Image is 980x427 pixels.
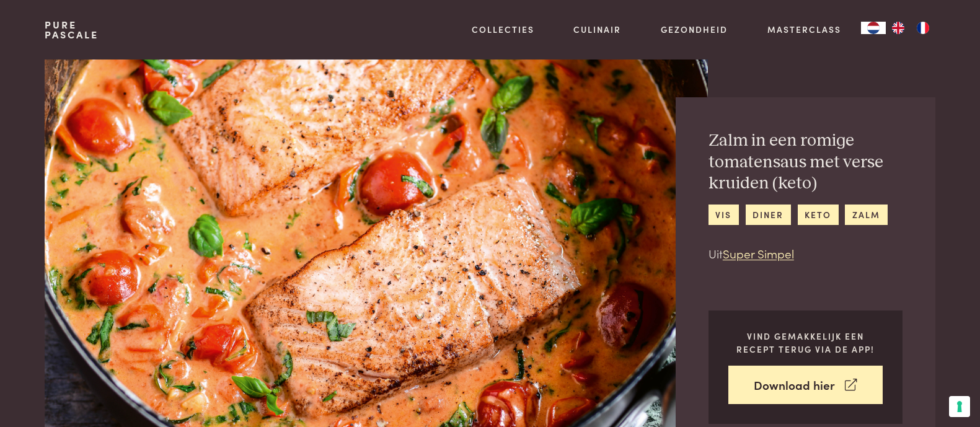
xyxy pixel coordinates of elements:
a: PurePascale [45,20,99,40]
a: Download hier [728,366,883,405]
a: Collecties [472,23,534,36]
a: FR [911,22,935,34]
p: Uit [709,245,903,263]
a: vis [709,205,739,225]
button: Uw voorkeuren voor toestemming voor trackingtechnologieën [949,396,970,417]
a: zalm [845,205,887,225]
a: NL [861,22,886,34]
a: Super Simpel [723,245,794,262]
div: Language [861,22,886,34]
p: Vind gemakkelijk een recept terug via de app! [728,330,883,355]
a: Gezondheid [661,23,728,36]
a: diner [746,205,791,225]
a: Culinair [573,23,621,36]
a: keto [798,205,839,225]
a: EN [886,22,911,34]
aside: Language selected: Nederlands [861,22,935,34]
a: Masterclass [767,23,841,36]
ul: Language list [886,22,935,34]
h2: Zalm in een romige tomatensaus met verse kruiden (keto) [709,130,903,195]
